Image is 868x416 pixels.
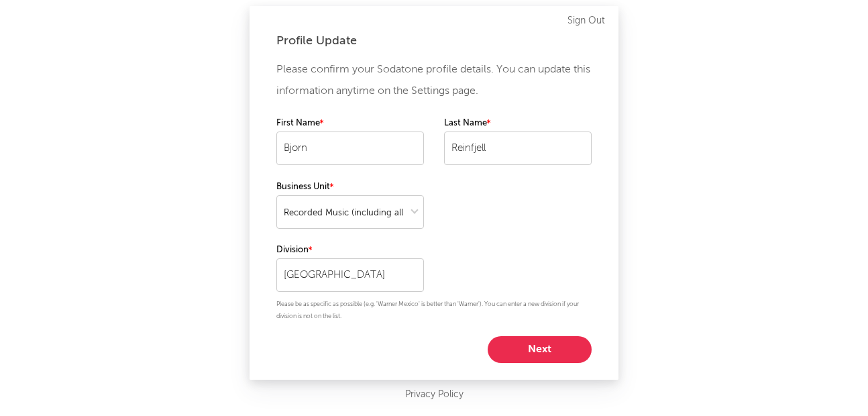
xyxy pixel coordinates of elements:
a: Sign Out [567,13,605,29]
label: Business Unit [276,179,424,195]
button: Next [488,336,592,363]
label: Division [276,242,424,258]
label: First Name [276,115,424,132]
a: Privacy Policy [405,386,464,403]
p: Please be as specific as possible (e.g. 'Warner Mexico' is better than 'Warner'). You can enter a... [276,299,592,323]
label: Last Name [444,115,592,132]
p: Please confirm your Sodatone profile details. You can update this information anytime on the Sett... [276,59,592,102]
input: Your first name [276,132,424,165]
div: Profile Update [276,33,592,49]
input: Your division [276,258,424,292]
input: Your last name [444,132,592,165]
